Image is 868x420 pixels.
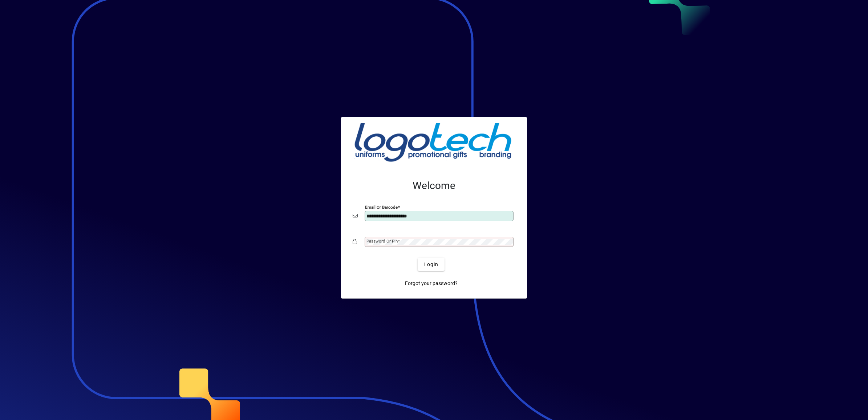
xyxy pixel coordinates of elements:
[365,205,398,210] mat-label: Email or Barcode
[405,280,458,287] span: Forgot your password?
[423,261,438,268] span: Login
[402,277,461,290] a: Forgot your password?
[366,239,398,244] mat-label: Password or Pin
[353,180,515,192] h2: Welcome
[418,258,444,271] button: Login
